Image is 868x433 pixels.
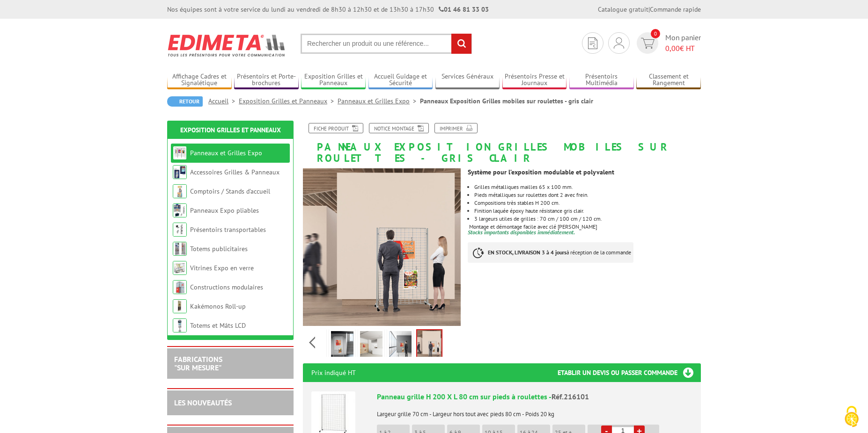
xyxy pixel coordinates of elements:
a: Panneaux et Grilles Expo [190,149,262,157]
a: Affichage Cadres et Signalétique [167,72,232,88]
img: 216102_panneau_exposition_grille_roulettes_5.jpg [303,168,461,326]
h1: Panneaux Exposition Grilles mobiles sur roulettes - gris clair [296,123,708,164]
a: Panneaux Expo pliables [190,206,259,215]
img: 216102_panneau_exposition_grille_roulettes_5.jpg [417,330,441,359]
div: Nos équipes sont à votre service du lundi au vendredi de 8h30 à 12h30 et de 13h30 à 17h30 [167,5,489,14]
a: Notice Montage [369,123,429,133]
a: Exposition Grilles et Panneaux [180,126,281,134]
p: à réception de la commande [468,242,633,263]
a: Classement et Rangement [636,72,701,88]
a: Accessoires Grilles & Panneaux [190,168,280,176]
img: devis rapide [614,37,624,49]
span: € HT [665,43,701,54]
img: devis rapide [641,38,655,49]
p: Largeur grille 70 cm - Largeur hors tout avec pieds 80 cm - Poids 20 kg [377,404,692,418]
li: Panneaux Exposition Grilles mobiles sur roulettes - gris clair [420,96,593,106]
span: Réf.216101 [552,392,589,401]
img: panneau_exposition_grille_sur_roulettes_216102.jpg [331,331,353,360]
a: Imprimer [434,123,478,133]
input: Rechercher un produit ou une référence... [301,34,472,54]
a: Totems publicitaires [190,245,248,253]
a: Accueil Guidage et Sécurité [368,72,433,88]
a: Kakémonos Roll-up [190,302,246,310]
span: Mon panier [665,32,701,54]
img: Vitrines Expo en verre [173,261,187,275]
img: Constructions modulaires [173,280,187,294]
strong: 01 46 81 33 03 [439,5,489,14]
a: Retour [167,96,203,107]
img: Totems et Mâts LCD [173,318,187,332]
button: Cookies (fenêtre modale) [835,401,868,433]
img: Accessoires Grilles & Panneaux [173,165,187,179]
img: Cookies (fenêtre modale) [840,405,863,428]
span: Montage et démontage facile avec clé [PERSON_NAME] [469,223,597,230]
a: Accueil [208,97,239,105]
img: Panneaux Expo pliables [173,203,187,217]
img: Totems publicitaires [173,242,187,256]
img: Comptoirs / Stands d'accueil [173,184,187,198]
a: Présentoirs Presse et Journaux [502,72,567,88]
p: Prix indiqué HT [311,363,356,382]
img: devis rapide [588,37,597,49]
img: Kakémonos Roll-up [173,299,187,313]
strong: Système pour l’exposition modulable et polyvalent [468,168,614,176]
a: Commande rapide [650,5,701,14]
img: Edimeta [167,28,287,63]
div: Panneau grille H 200 X L 80 cm sur pieds à roulettes - [377,391,692,402]
a: Constructions modulaires [190,283,263,291]
a: Comptoirs / Stands d'accueil [190,187,270,195]
a: Services Généraux [435,72,500,88]
strong: EN STOCK, LIVRAISON 3 à 4 jours [488,249,566,256]
li: 3 largeurs utiles de grilles : 70 cm / 100 cm / 120 cm. [474,216,701,222]
a: Fiche produit [309,123,363,133]
a: Catalogue gratuit [598,5,648,14]
li: Finition laquée époxy haute résistance gris clair. [474,208,701,214]
div: | [598,5,701,14]
img: Panneaux et Grilles Expo [173,146,187,160]
span: Previous [308,335,316,350]
a: Totems et Mâts LCD [190,321,246,330]
a: Exposition Grilles et Panneaux [239,97,338,105]
font: Stocks importants disponibles immédiatement. [468,229,575,236]
li: Compositions très stables H 200 cm. [474,200,701,206]
img: 216102_panneau_exposition_grille_roulettes_2.jpg [360,331,383,360]
img: 216102_panneau_exposition_grille_roulettes_4.jpg [389,331,412,360]
a: Panneaux et Grilles Expo [338,97,420,105]
a: LES NOUVEAUTÉS [174,398,232,407]
a: Exposition Grilles et Panneaux [301,72,366,88]
img: Présentoirs transportables [173,223,187,237]
input: rechercher [451,34,471,54]
a: devis rapide 0 Mon panier 0,00€ HT [634,32,701,54]
a: Présentoirs Multimédia [569,72,634,88]
a: Présentoirs transportables [190,225,266,234]
h3: Etablir un devis ou passer commande [558,363,701,382]
span: 0 [651,29,660,38]
li: Pieds métalliques sur roulettes dont 2 avec frein. [474,192,701,198]
a: FABRICATIONS"Sur Mesure" [174,354,222,372]
span: 0,00 [665,43,680,53]
li: Grilles métalliques mailles 65 x 100 mm. [474,184,701,190]
a: Vitrines Expo en verre [190,264,254,272]
a: Présentoirs et Porte-brochures [234,72,299,88]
